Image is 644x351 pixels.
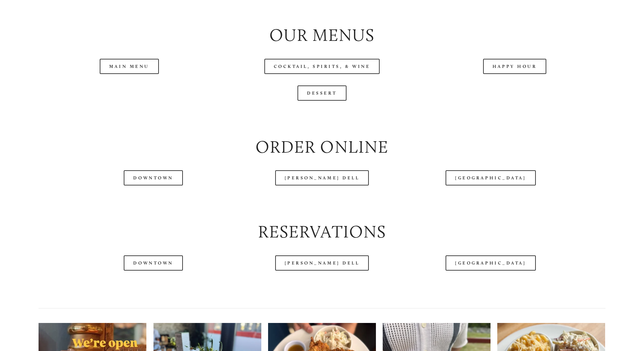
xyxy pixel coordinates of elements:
[297,85,347,101] a: Dessert
[483,59,547,74] a: Happy Hour
[275,170,369,185] a: [PERSON_NAME] Dell
[124,255,183,271] a: Downtown
[275,255,369,271] a: [PERSON_NAME] Dell
[39,135,605,159] h2: Order Online
[124,170,183,185] a: Downtown
[446,255,535,271] a: [GEOGRAPHIC_DATA]
[100,59,159,74] a: Main Menu
[39,220,605,244] h2: Reservations
[264,59,380,74] a: Cocktail, Spirits, & Wine
[446,170,535,185] a: [GEOGRAPHIC_DATA]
